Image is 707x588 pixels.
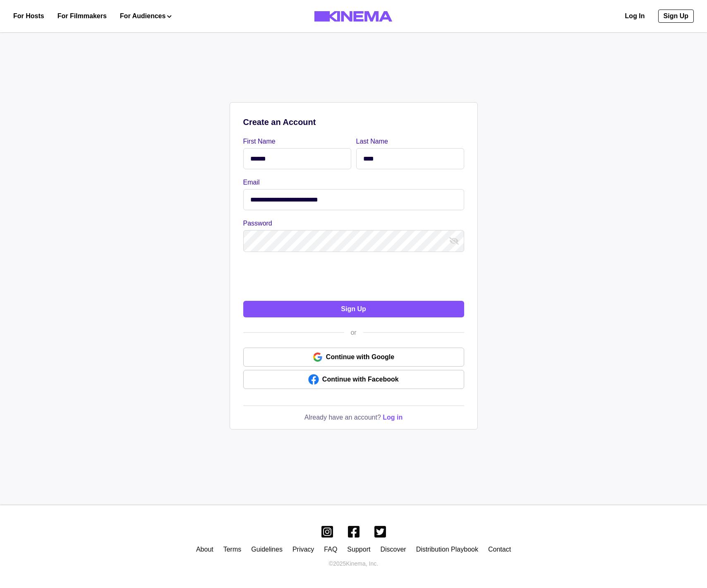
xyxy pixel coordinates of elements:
[344,328,363,338] div: or
[58,11,107,21] a: For Filmmakers
[383,414,403,421] span: Log in
[243,116,464,128] p: Create an Account
[416,546,478,553] a: Distribution Playbook
[356,137,459,146] label: Last Name
[120,11,172,21] button: For Audiences
[658,10,694,23] a: Sign Up
[380,546,406,553] a: Discover
[243,178,459,187] label: Email
[243,137,346,146] label: First Name
[347,546,370,553] a: Support
[488,546,511,553] a: Contact
[223,546,242,553] a: Terms
[625,11,645,21] a: Log In
[324,546,337,553] a: FAQ
[448,235,461,248] button: show password
[251,546,283,553] a: Guidelines
[13,11,44,21] a: For Hosts
[196,546,213,553] a: About
[329,559,378,568] p: © 2025 Kinema, Inc.
[292,546,314,553] a: Privacy
[243,218,459,228] label: Password
[243,370,464,389] a: Continue with Facebook
[304,413,403,422] a: Already have an account? Log in
[243,260,369,293] iframe: reCAPTCHA
[243,348,464,367] a: Continue with Google
[243,301,464,317] button: Sign Up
